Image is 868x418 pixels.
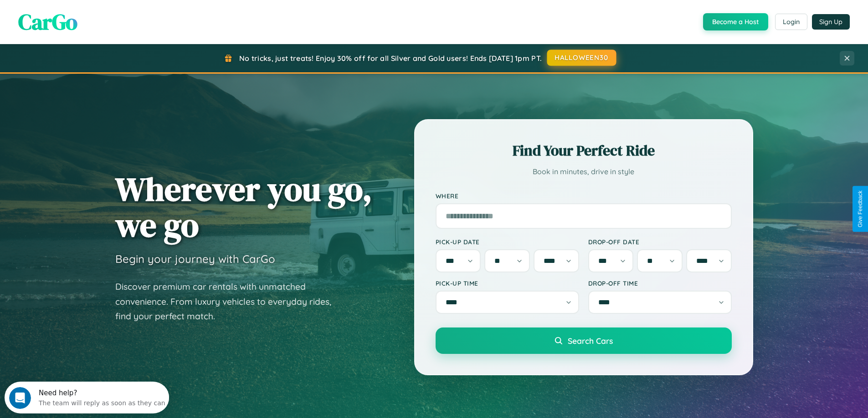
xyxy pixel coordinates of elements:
[568,336,613,346] span: Search Cars
[115,171,372,243] h1: Wherever you go, we go
[547,50,616,66] button: HALLOWEEN30
[9,387,31,409] iframe: Intercom live chat
[812,14,850,30] button: Sign Up
[775,14,807,30] button: Login
[5,382,169,413] iframe: Intercom live chat discovery launcher
[436,238,579,246] label: Pick-up Date
[703,13,768,30] button: Become a Host
[436,192,732,200] label: Where
[436,279,579,287] label: Pick-up Time
[588,279,732,287] label: Drop-off Time
[34,8,161,15] div: Need help?
[436,327,732,354] button: Search Cars
[857,191,863,227] div: Give Feedback
[436,141,732,161] h2: Find Your Perfect Ride
[18,7,77,37] span: CarGo
[436,165,732,178] p: Book in minutes, drive in style
[4,4,169,29] div: Open Intercom Messenger
[588,238,732,246] label: Drop-off Date
[115,252,275,266] h3: Begin your journey with CarGo
[34,15,161,25] div: The team will reply as soon as they can
[115,279,343,324] p: Discover premium car rentals with unmatched convenience. From luxury vehicles to everyday rides, ...
[239,54,542,63] span: No tricks, just treats! Enjoy 30% off for all Silver and Gold users! Ends [DATE] 1pm PT.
